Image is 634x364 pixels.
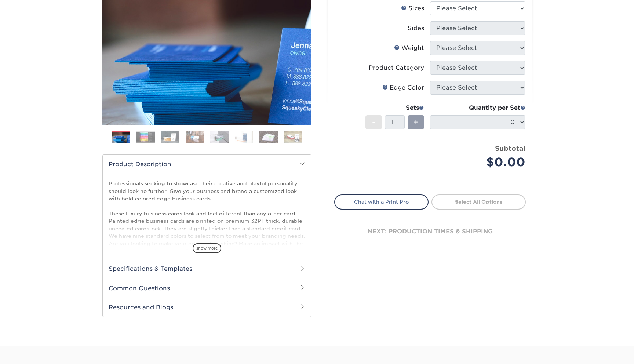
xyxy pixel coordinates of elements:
span: show more [193,243,221,253]
div: Sides [408,24,424,33]
img: Business Cards 07 [259,131,278,143]
span: - [372,117,375,128]
div: Edge Color [382,83,424,92]
h2: Common Questions [103,279,311,298]
div: Sizes [401,4,424,13]
img: Business Cards 05 [210,131,229,143]
div: Product Category [369,63,424,72]
img: Business Cards 04 [186,131,204,143]
div: Sets [365,103,424,112]
strong: Subtotal [495,144,525,152]
div: next: production times & shipping [334,210,526,254]
img: Business Cards 02 [136,131,155,143]
img: Business Cards 03 [161,131,179,143]
a: Chat with a Print Pro [334,194,429,209]
img: Business Cards 01 [112,128,130,147]
h2: Product Description [103,155,311,174]
div: Weight [394,44,424,52]
h2: Specifications & Templates [103,259,311,278]
p: Professionals seeking to showcase their creative and playful personality should look no further. ... [109,180,305,322]
div: Quantity per Set [430,103,525,112]
img: Business Cards 08 [284,131,302,143]
span: + [413,117,418,128]
a: Select All Options [431,194,526,209]
h2: Resources and Blogs [103,298,311,317]
div: $0.00 [436,153,525,171]
img: Business Cards 06 [235,131,253,143]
